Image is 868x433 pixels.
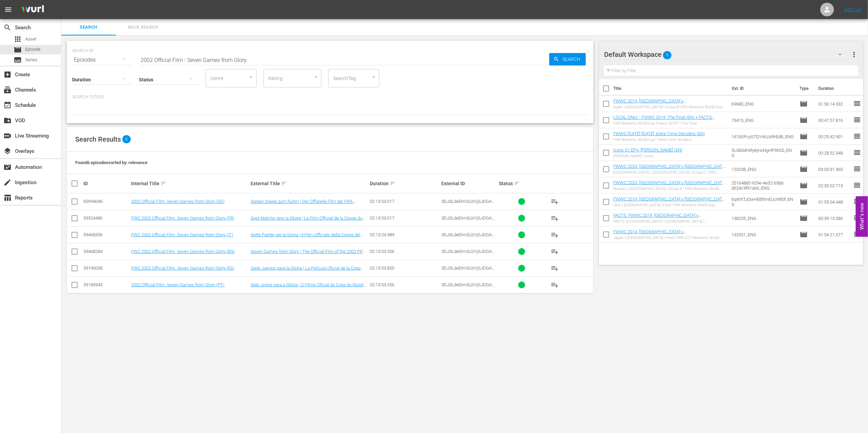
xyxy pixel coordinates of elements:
[613,121,726,126] div: FIFA Women's World Cup France 2019™ | The Final
[850,50,858,59] span: more_vert
[853,197,861,206] span: reorder
[729,210,797,226] td: 138255_ENG
[551,281,559,289] span: playlist_add
[131,249,235,254] a: FWC 2002 Official Film, Seven Games from Glory (EN)
[856,196,868,237] button: Open Feedback Widget
[3,132,12,140] span: switch_video
[313,74,319,80] button: Open
[370,266,439,271] div: 02:13:53.850
[370,282,439,287] div: 02:13:53.556
[816,161,853,177] td: 03:03:31.360
[442,199,495,209] span: 3DJ3LdeEImSLbYjGJDGAXG_DE
[16,2,49,18] img: ans4CAIJ8jUAAAAAAAAAAAAAAAAAAAAAAAAgQb4GAAAAAAAAAAAAAAAAAAAAAAAAJMjXAAAAAAAAAAAAAAAAAAAAAAAAgAT5G...
[613,196,726,207] a: FWWC 2019, [GEOGRAPHIC_DATA] v [GEOGRAPHIC_DATA] (EN)
[853,165,861,173] span: reorder
[442,181,497,186] div: External ID
[613,203,726,207] div: USA v [GEOGRAPHIC_DATA] | Final | FIFA Women's World Cup [GEOGRAPHIC_DATA] 2019™ | Full Match Replay
[3,101,12,109] span: Schedule
[604,45,848,64] div: Default Workspace
[248,74,254,80] button: Open
[442,282,495,292] span: 3DJ3LdeEImSLbYjGJDGAXG_POR
[729,226,797,243] td: 132551_ENG
[816,96,853,112] td: 01:56:14.332
[853,181,861,189] span: reorder
[850,46,858,63] button: more_vert
[3,163,12,171] span: movie_filter
[729,145,797,161] td: 5L083dHiRykjHoNgHP5hCb_ENG
[816,128,853,145] td: 00:29:42.901
[547,227,563,243] button: playlist_add
[131,215,234,221] a: FWC 2002 Official Film, Seven Games from Glory (FR)
[14,56,22,64] span: subtitles
[613,79,728,98] th: Title
[390,180,396,187] span: sort
[83,199,129,204] div: 60994046
[131,282,224,287] a: 2002 Official Film, Seven Games from Glory (PT)
[4,5,12,14] span: menu
[729,128,797,145] td: 1d1bSPcyS7QYr6UziRrEdB_ENG
[3,23,12,32] span: Search
[442,215,495,226] span: 3DJ3LdeEImSLbYjGJDGAXG_FR
[83,282,129,287] div: 59189943
[370,199,439,204] div: 02:13:53.017
[816,112,853,128] td: 00:47:57.816
[3,116,12,125] span: create_new_folder
[795,79,814,98] th: Type
[800,116,808,124] span: Episode
[613,187,726,191] div: Norway v [GEOGRAPHIC_DATA] | Group A | FIFA Women's World Cup [GEOGRAPHIC_DATA] & [GEOGRAPHIC_DAT...
[613,98,702,109] a: FWWC 2019, [GEOGRAPHIC_DATA] v [GEOGRAPHIC_DATA], Group Stage - FMR (EN)
[613,154,682,158] div: [PERSON_NAME] | Icons
[613,138,705,142] div: FIFA Women's World Cup™ Extra-Time Deciders
[613,219,726,224] div: FACTS: [GEOGRAPHIC_DATA] v [GEOGRAPHIC_DATA] | [GEOGRAPHIC_DATA] 2019
[72,94,588,100] p: Search Filters:
[613,180,726,190] a: FWWC 2023, [GEOGRAPHIC_DATA] v [GEOGRAPHIC_DATA] (EN)
[853,230,861,238] span: reorder
[853,99,861,108] span: reorder
[551,231,559,239] span: playlist_add
[613,170,726,175] div: [GEOGRAPHIC_DATA] v [GEOGRAPHIC_DATA] | Group G | FIFA Women's World Cup [GEOGRAPHIC_DATA] & [GEO...
[814,79,855,98] th: Duration
[131,199,224,204] a: 2002 Official Film, Seven Games from Glory (DE)
[499,179,545,188] div: Status
[131,179,249,188] div: Internal Title
[800,214,808,222] span: Episode
[547,210,563,226] button: playlist_add
[83,249,129,254] div: 59468284
[663,48,672,62] span: 9
[3,194,12,202] span: table_chart
[120,23,166,31] span: Bulk Search
[3,178,12,187] span: Ingestion
[800,198,808,206] span: Episode
[551,214,559,222] span: playlist_add
[853,116,861,124] span: reorder
[816,226,853,243] td: 01:54:21.677
[83,181,129,186] div: ID
[122,135,131,143] span: 6
[251,249,365,259] a: Seven Games from Glory | The Official Film of the 2002 FIFA World Cup™
[800,230,808,239] span: Episode
[729,177,797,194] td: 25164885-929e-4e32-b3bb-d624c9f91ab0_ENG
[3,70,12,79] span: add_box
[370,232,439,237] div: 02:13:24.989
[729,112,797,128] td: 73415_ENG
[816,194,853,210] td: 01:55:04.448
[800,181,808,190] span: Episode
[613,147,682,153] a: Icons S1 EP4, [PERSON_NAME] (EN)
[370,74,377,80] button: Open
[75,160,147,165] span: Found 6 episodes sorted by: relevance
[251,266,363,276] a: Siete Juegos para la Gloria | La Película Oficial de la Copa Mundial de la FIFA 2002™
[131,266,234,271] a: FWC 2002 Official Film, Seven Games from Glory (ES)
[83,215,129,221] div: 59524486
[251,232,363,242] a: Sette Partite per la Gloria | Il Film Ufficiale della Coppa del Mondo 2002
[14,35,22,43] span: apps
[800,149,808,157] span: Episode
[251,282,366,292] a: Sete Jogos para a Glória | O Filme Oficial da Copa do Mundo FIFA 2002™
[816,210,853,226] td: 00:39:13.586
[853,214,861,222] span: reorder
[853,132,861,140] span: reorder
[853,148,861,157] span: reorder
[547,243,563,260] button: playlist_add
[728,79,795,98] th: Ext. ID
[729,194,797,210] td: 6qWXTJQwHEBfXnEUcNfI0f_ENG
[3,86,12,94] span: Channels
